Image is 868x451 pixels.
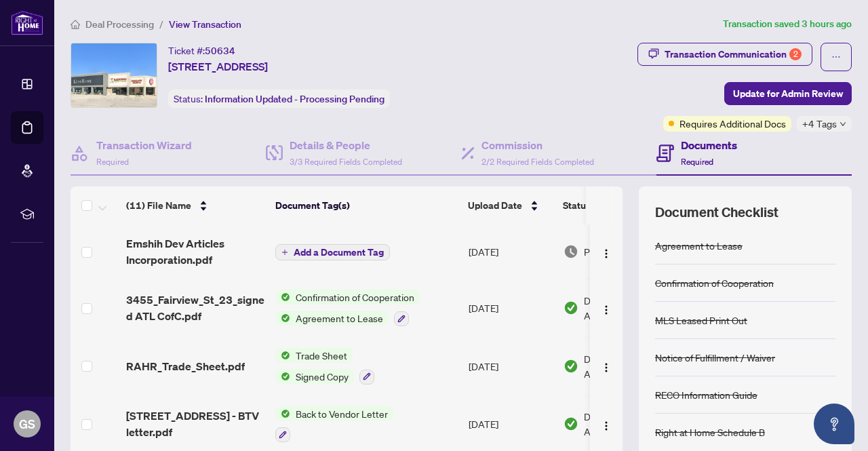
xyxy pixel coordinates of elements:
[290,348,353,363] span: Trade Sheet
[126,198,191,213] span: (11) File Name
[564,359,578,374] img: Document Status
[681,157,713,167] span: Required
[290,137,402,153] h4: Details & People
[275,348,290,363] img: Status Icon
[601,305,612,315] img: Logo
[205,45,235,57] span: 50634
[733,83,843,104] span: Update for Admin Review
[169,18,241,31] span: View Transaction
[275,244,390,260] button: Add a Document Tag
[205,93,384,105] span: Information Updated - Processing Pending
[468,198,522,213] span: Upload Date
[275,406,290,421] img: Status Icon
[723,16,852,32] article: Transaction saved 3 hours ago
[294,248,384,257] span: Add a Document Tag
[655,387,757,402] div: RECO Information Guide
[462,187,557,224] th: Upload Date
[584,244,652,259] span: Pending Review
[601,248,612,259] img: Logo
[275,311,290,326] img: Status Icon
[564,416,578,431] img: Document Status
[275,406,393,443] button: Status IconBack to Vendor Letter
[281,249,288,256] span: plus
[655,203,778,222] span: Document Checklist
[655,350,775,365] div: Notice of Fulfillment / Waiver
[96,157,129,167] span: Required
[584,293,668,323] span: Document Approved
[655,238,743,253] div: Agreement to Lease
[595,297,617,319] button: Logo
[563,198,591,213] span: Status
[595,241,617,262] button: Logo
[463,337,558,395] td: [DATE]
[840,121,846,128] span: down
[275,369,290,384] img: Status Icon
[290,157,402,167] span: 3/3 Required Fields Completed
[601,362,612,373] img: Logo
[270,187,462,224] th: Document Tag(s)
[71,43,157,107] img: IMG-W12258228_1.jpg
[275,348,374,385] button: Status IconTrade SheetStatus IconSigned Copy
[168,43,235,58] div: Ticket #:
[275,290,420,326] button: Status IconConfirmation of CooperationStatus IconAgreement to Lease
[655,275,774,290] div: Confirmation of Cooperation
[290,311,389,326] span: Agreement to Lease
[126,408,264,440] span: [STREET_ADDRESS] - BTV letter.pdf
[481,157,594,167] span: 2/2 Required Fields Completed
[159,16,163,32] li: /
[655,425,765,439] div: Right at Home Schedule B
[126,358,245,374] span: RAHR_Trade_Sheet.pdf
[814,404,854,444] button: Open asap
[275,290,290,305] img: Status Icon
[126,235,264,268] span: Emshih Dev Articles Incorporation.pdf
[601,420,612,431] img: Logo
[789,48,802,60] div: 2
[85,18,154,31] span: Deal Processing
[11,10,43,35] img: logo
[802,116,837,132] span: +4 Tags
[681,137,737,153] h4: Documents
[595,413,617,435] button: Logo
[679,116,786,131] span: Requires Additional Docs
[637,43,812,66] button: Transaction Communication2
[168,58,268,75] span: [STREET_ADDRESS]
[71,20,80,29] span: home
[557,187,673,224] th: Status
[584,351,668,381] span: Document Approved
[665,43,802,65] div: Transaction Communication
[290,290,420,305] span: Confirmation of Cooperation
[655,313,747,328] div: MLS Leased Print Out
[290,369,354,384] span: Signed Copy
[481,137,594,153] h4: Commission
[564,244,578,259] img: Document Status
[168,90,390,108] div: Status:
[19,414,35,433] span: GS
[275,243,390,261] button: Add a Document Tag
[584,409,668,439] span: Document Approved
[126,292,264,324] span: 3455_Fairview_St_23_signed ATL CofC.pdf
[595,355,617,377] button: Logo
[564,300,578,315] img: Document Status
[290,406,393,421] span: Back to Vendor Letter
[831,52,841,62] span: ellipsis
[724,82,852,105] button: Update for Admin Review
[463,279,558,337] td: [DATE]
[96,137,192,153] h4: Transaction Wizard
[121,187,270,224] th: (11) File Name
[463,224,558,279] td: [DATE]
